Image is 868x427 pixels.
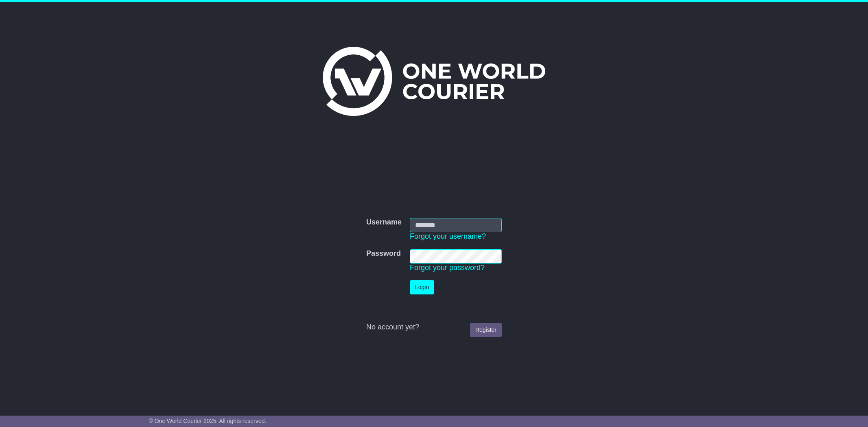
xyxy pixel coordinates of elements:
[410,232,486,240] a: Forgot your username?
[323,47,545,116] img: One World
[149,418,267,424] span: © One World Courier 2025. All rights reserved.
[470,323,502,337] a: Register
[410,264,485,272] a: Forgot your password?
[366,249,401,258] label: Password
[366,323,502,332] div: No account yet?
[366,218,402,227] label: Username
[410,280,434,294] button: Login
